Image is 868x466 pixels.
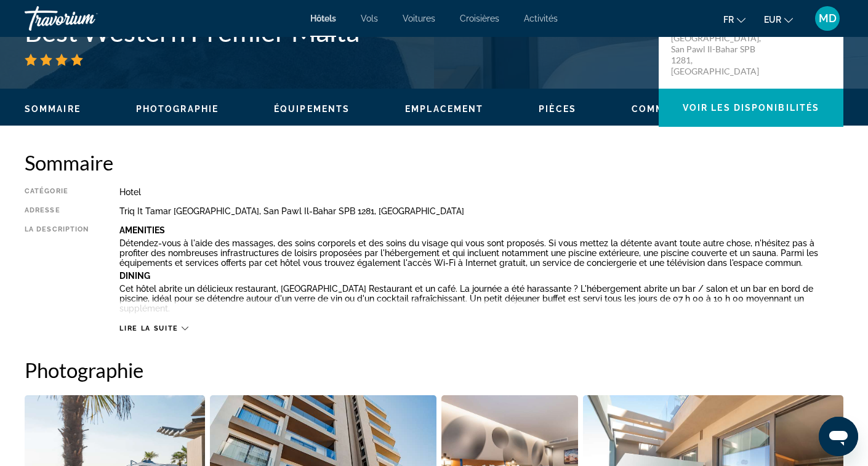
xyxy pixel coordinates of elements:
p: Cet hôtel abrite un délicieux restaurant, [GEOGRAPHIC_DATA] Restaurant et un café. La journée a é... [119,284,843,313]
h2: Photographie [25,358,843,382]
button: Pièces [539,103,576,114]
div: Triq It Tamar [GEOGRAPHIC_DATA], San Pawl Il-Bahar SPB 1281, [GEOGRAPHIC_DATA] [119,206,843,216]
a: Travorium [25,2,148,34]
span: Lire la suite [119,324,178,332]
b: Dining [119,271,150,281]
button: Change currency [764,10,793,28]
div: Catégorie [25,187,89,197]
button: Commentaires [632,103,715,114]
b: Amenities [119,225,165,235]
span: EUR [764,15,781,25]
button: Sommaire [25,103,81,114]
button: Change language [723,10,745,28]
button: Voir les disponibilités [659,89,843,127]
p: Triq It Tamar [GEOGRAPHIC_DATA], San Pawl Il-Bahar SPB 1281, [GEOGRAPHIC_DATA] [671,22,770,77]
button: User Menu [811,6,843,31]
p: Détendez-vous à l'aide des massages, des soins corporels et des soins du visage qui vous sont pro... [119,238,843,268]
h2: Sommaire [25,150,843,175]
button: Emplacement [405,103,483,114]
button: Photographie [136,103,219,114]
a: Vols [361,14,378,23]
a: Croisières [460,14,499,23]
iframe: Bouton de lancement de la fenêtre de messagerie [819,417,858,456]
span: Voir les disponibilités [683,103,819,113]
span: fr [723,15,734,25]
div: Hotel [119,187,843,197]
span: MD [819,12,837,25]
a: Voitures [403,14,435,23]
button: Lire la suite [119,324,188,333]
a: Activités [524,14,558,23]
a: Hôtels [310,14,336,23]
div: Adresse [25,206,89,216]
div: La description [25,225,89,318]
button: Équipements [274,103,350,114]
